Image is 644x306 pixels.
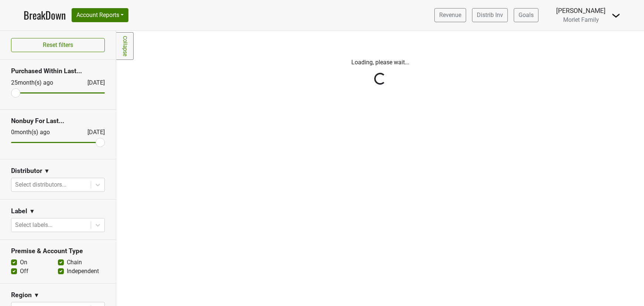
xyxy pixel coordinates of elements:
[556,6,606,16] div: [PERSON_NAME]
[612,11,620,20] img: Dropdown Menu
[472,8,508,22] a: Distrib Inv
[434,8,466,22] a: Revenue
[24,7,66,23] a: BreakDown
[563,16,599,23] span: Morlet Family
[116,32,134,60] a: Collapse
[72,8,128,22] button: Account Reports
[175,58,585,67] p: Loading, please wait...
[514,8,538,22] a: Goals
